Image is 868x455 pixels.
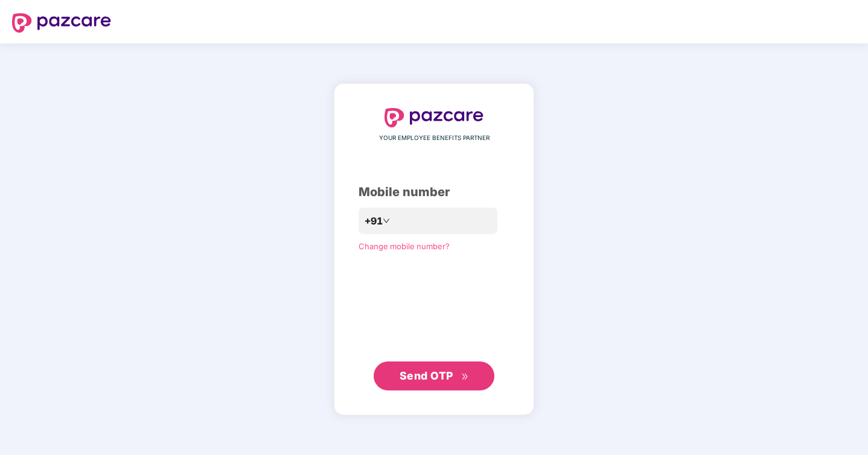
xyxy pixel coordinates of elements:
[374,361,494,390] button: Send OTPdouble-right
[359,241,450,251] a: Change mobile number?
[12,13,111,33] img: logo
[383,217,390,224] span: down
[359,183,509,202] div: Mobile number
[379,133,490,143] span: YOUR EMPLOYEE BENEFITS PARTNER
[365,214,383,229] span: +91
[400,369,453,382] span: Send OTP
[461,373,469,381] span: double-right
[385,108,483,127] img: logo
